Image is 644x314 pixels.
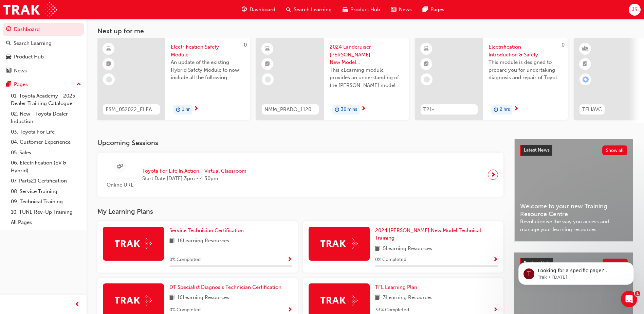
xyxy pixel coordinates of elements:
[341,106,357,114] span: 30 mins
[287,307,292,313] span: Show Progress
[117,162,123,171] span: sessionType_ONLINE_URL-icon
[169,227,244,233] span: Service Technician Certification
[6,54,11,60] span: car-icon
[383,294,433,302] span: 3 Learning Resources
[97,208,503,215] h3: My Learning Plans
[337,3,386,17] a: car-iconProduct Hub
[383,245,432,253] span: 5 Learning Resources
[244,42,247,48] span: 0
[8,176,84,186] a: 07. Parts21 Certification
[169,227,246,234] a: Service Technician Certification
[562,42,565,48] span: 0
[375,245,380,253] span: book-icon
[3,37,84,50] a: Search Learning
[177,294,229,302] span: 16 Learning Resources
[169,256,201,264] span: 0 % Completed
[514,106,519,112] span: next-icon
[8,127,84,137] a: 03. Toyota For Life
[287,257,292,263] span: Show Progress
[169,283,284,291] a: DT Specialist Diagnosis Technician Certification
[520,218,627,233] span: Revolutionise the way you access and manage your learning resources.
[97,139,503,147] h3: Upcoming Sessions
[424,45,429,53] span: learningResourceType_ELEARNING-icon
[602,145,628,155] button: Show all
[489,43,563,58] span: Electrification Introduction & Safety
[375,227,481,241] span: 2024 [PERSON_NAME] New Model Technical Training
[265,76,271,83] span: learningRecordVerb_NONE-icon
[8,147,84,158] a: 05. Sales
[583,60,588,69] span: booktick-icon
[6,40,11,47] span: search-icon
[3,23,84,36] a: Dashboard
[430,6,444,14] span: Pages
[97,38,250,120] a: 0ESM_052022_ELEARNElectrification Safety ModuleAn update of the existing Hybrid Safety Module to ...
[583,45,588,53] span: learningResourceType_INSTRUCTOR_LED-icon
[8,109,84,127] a: 02. New - Toyota Dealer Induction
[520,203,627,218] span: Welcome to your new Training Resource Centre
[265,45,270,53] span: learningResourceType_ELEARNING-icon
[8,217,84,228] a: All Pages
[3,65,84,77] a: News
[415,38,568,120] a: 0T21-FOD_HVIS_PREREQElectrification Introduction & SafetyThis module is designed to prepare you f...
[635,291,640,296] span: 1
[3,78,84,91] button: Pages
[8,196,84,207] a: 09. Technical Training
[320,295,358,306] img: Trak
[3,2,57,17] img: Trak
[14,39,52,47] div: Search Learning
[491,170,496,179] span: next-icon
[629,4,641,16] button: JS
[375,227,498,242] a: 2024 [PERSON_NAME] New Model Technical Training
[142,167,246,175] span: Toyota For Life In Action - Virtual Classroom
[6,68,11,74] span: news-icon
[182,106,190,114] span: 1 hr
[14,67,27,75] div: News
[330,66,404,89] span: This eLearning module provides an understanding of the [PERSON_NAME] model line-up and its Katash...
[281,3,337,17] a: search-iconSearch Learning
[87,27,644,35] h3: Next up for me
[375,294,380,302] span: book-icon
[115,295,152,306] img: Trak
[6,82,11,88] span: pages-icon
[106,60,111,69] span: booktick-icon
[75,300,80,309] span: prev-icon
[256,38,409,120] a: NMM_PRADO_112024_MODULE_12024 Landcruiser [PERSON_NAME] New Model Mechanisms - Model Outline 1Thi...
[115,238,152,249] img: Trak
[423,5,428,14] span: pages-icon
[103,158,498,192] a: Online URLToyota For Life In Action - Virtual ClassroomStart Date:[DATE] 3pm - 4:30pm
[294,6,332,14] span: Search Learning
[621,291,637,307] iframe: Intercom live chat
[169,306,201,314] span: 0 % Completed
[335,105,339,114] span: duration-icon
[171,58,245,82] span: An update of the existing Hybrid Safety Module to now include all the following electrification v...
[8,137,84,147] a: 04. Customer Experience
[343,5,348,14] span: car-icon
[8,207,84,217] a: 10. TUNE Rev-Up Training
[169,294,174,302] span: book-icon
[582,106,602,114] span: TFLIAVC
[194,106,199,112] span: next-icon
[106,76,112,83] span: learningRecordVerb_NONE-icon
[494,105,498,114] span: duration-icon
[493,257,498,263] span: Show Progress
[375,284,417,290] span: TFL Learning Plan
[8,158,84,176] a: 06. Electrification (EV & Hybrid)
[508,248,644,296] iframe: Intercom notifications message
[350,6,380,14] span: Product Hub
[493,256,498,264] button: Show Progress
[176,105,181,114] span: duration-icon
[8,91,84,109] a: 01. Toyota Academy - 2025 Dealer Training Catalogue
[287,256,292,264] button: Show Progress
[142,175,246,182] span: Start Date: [DATE] 3pm - 4:30pm
[264,106,316,114] span: NMM_PRADO_112024_MODULE_1
[14,81,28,88] div: Pages
[242,5,247,14] span: guage-icon
[424,76,430,83] span: learningRecordVerb_NONE-icon
[417,3,450,17] a: pages-iconPages
[489,58,563,82] span: This module is designed to prepare you for undertaking diagnosis and repair of Toyota & Lexus Ele...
